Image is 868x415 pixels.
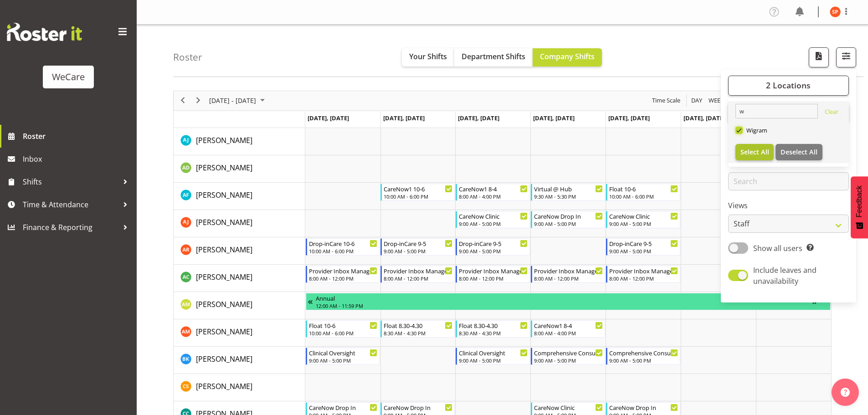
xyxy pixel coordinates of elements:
div: Drop-inCare 9-5 [609,239,678,248]
td: Brian Ko resource [174,347,305,374]
div: Clinical Oversight [309,348,378,357]
div: 9:00 AM - 5:00 PM [534,357,603,364]
div: Alex Ferguson"s event - Float 10-6 Begin From Friday, August 22, 2025 at 10:00:00 AM GMT+12:00 En... [606,184,680,201]
div: Andrew Casburn"s event - Provider Inbox Management Begin From Monday, August 18, 2025 at 8:00:00 ... [306,266,380,283]
div: CareNow Drop In [534,211,603,220]
button: Deselect All [776,144,822,160]
img: samantha-poultney11298.jpg [830,6,841,17]
div: Andrea Ramirez"s event - Drop-inCare 9-5 Begin From Friday, August 22, 2025 at 9:00:00 AM GMT+12:... [606,238,680,256]
button: Download a PDF of the roster according to the set date range. [809,47,829,67]
div: 10:00 AM - 6:00 PM [609,193,678,200]
div: 9:00 AM - 5:00 PM [459,357,528,364]
span: [DATE], [DATE] [458,114,499,122]
div: CareNow1 10-6 [384,184,452,193]
span: [DATE], [DATE] [683,114,725,122]
h4: Roster [173,52,202,62]
button: Select All [735,144,774,160]
div: Float 8.30-4.30 [459,321,528,330]
a: [PERSON_NAME] [196,162,252,173]
a: [PERSON_NAME] [196,299,252,310]
div: Provider Inbox Management [384,266,452,275]
div: Alex Ferguson"s event - Virtual @ Hub Begin From Thursday, August 21, 2025 at 9:30:00 AM GMT+12:0... [531,184,605,201]
div: Amy Johannsen"s event - CareNow Clinic Begin From Wednesday, August 20, 2025 at 9:00:00 AM GMT+12... [456,211,530,228]
td: Andrew Casburn resource [174,265,305,292]
span: Select All [740,148,769,156]
span: [PERSON_NAME] [196,217,252,227]
button: Timeline Day [690,95,704,106]
div: Brian Ko"s event - Comprehensive Consult Begin From Thursday, August 21, 2025 at 9:00:00 AM GMT+1... [531,348,605,365]
button: Timeline Week [707,95,726,106]
button: August 2025 [208,95,269,106]
div: Ashley Mendoza"s event - Float 10-6 Begin From Monday, August 18, 2025 at 10:00:00 AM GMT+12:00 E... [306,320,380,338]
a: Clear [825,108,838,118]
div: next period [190,91,206,110]
div: Andrew Casburn"s event - Provider Inbox Management Begin From Friday, August 22, 2025 at 8:00:00 ... [606,266,680,283]
div: Brian Ko"s event - Clinical Oversight Begin From Monday, August 18, 2025 at 9:00:00 AM GMT+12:00 ... [306,348,380,365]
a: [PERSON_NAME] [196,381,252,392]
div: previous period [175,91,190,110]
img: Rosterit website logo [7,23,82,41]
div: Float 10-6 [609,184,678,193]
div: Provider Inbox Management [459,266,528,275]
div: Float 8.30-4.30 [384,321,452,330]
div: Andrew Casburn"s event - Provider Inbox Management Begin From Wednesday, August 20, 2025 at 8:00:... [456,266,530,283]
div: 10:00 AM - 6:00 PM [309,329,378,337]
span: [PERSON_NAME] [196,327,252,337]
div: Ashley Mendoza"s event - CareNow1 8-4 Begin From Thursday, August 21, 2025 at 8:00:00 AM GMT+12:0... [531,320,605,338]
span: Time Scale [651,95,681,106]
a: [PERSON_NAME] [196,190,252,200]
div: Comprehensive Consult [534,348,603,357]
div: CareNow Drop In [609,403,678,412]
button: Time Scale [651,95,682,106]
span: 2 Locations [766,80,811,91]
button: Your Shifts [402,48,454,67]
div: Provider Inbox Management [534,266,603,275]
div: 8:00 AM - 4:00 PM [534,329,603,337]
div: 8:30 AM - 4:30 PM [459,329,528,337]
div: Alex Ferguson"s event - CareNow1 8-4 Begin From Wednesday, August 20, 2025 at 8:00:00 AM GMT+12:0... [456,184,530,201]
td: Andrea Ramirez resource [174,237,305,265]
span: [DATE], [DATE] [383,114,425,122]
a: [PERSON_NAME] [196,135,252,146]
button: Next [192,95,205,106]
div: 9:00 AM - 5:00 PM [384,247,452,255]
a: [PERSON_NAME] [196,217,252,228]
button: Previous [177,95,189,106]
span: [PERSON_NAME] [196,135,252,145]
div: 9:00 AM - 5:00 PM [309,357,378,364]
span: Feedback [855,185,863,217]
a: [PERSON_NAME] [196,326,252,337]
span: Department Shifts [462,51,525,61]
div: Andrea Ramirez"s event - Drop-inCare 9-5 Begin From Wednesday, August 20, 2025 at 9:00:00 AM GMT+... [456,238,530,256]
div: Float 10-6 [309,321,378,330]
button: Department Shifts [454,48,533,67]
div: August 18 - 24, 2025 [206,91,270,110]
div: Annual [316,293,812,302]
div: 9:00 AM - 5:00 PM [609,357,678,364]
div: 8:30 AM - 4:30 PM [384,329,452,337]
span: [DATE], [DATE] [608,114,650,122]
td: Ashley Mendoza resource [174,319,305,347]
div: 8:00 AM - 4:00 PM [459,193,528,200]
div: Brian Ko"s event - Clinical Oversight Begin From Wednesday, August 20, 2025 at 9:00:00 AM GMT+12:... [456,348,530,365]
input: Search [728,172,849,190]
td: Antonia Mao resource [174,292,305,319]
div: Antonia Mao"s event - Annual Begin From Saturday, August 2, 2025 at 12:00:00 AM GMT+12:00 Ends At... [306,293,831,310]
div: 9:00 AM - 5:00 PM [609,220,678,227]
span: [DATE], [DATE] [533,114,575,122]
td: Catherine Stewart resource [174,374,305,401]
span: [PERSON_NAME] [196,381,252,391]
span: [PERSON_NAME] [196,245,252,255]
span: [DATE], [DATE] [308,114,349,122]
div: CareNow Drop In [309,403,378,412]
div: 12:00 AM - 11:59 PM [316,302,812,309]
div: Ashley Mendoza"s event - Float 8.30-4.30 Begin From Wednesday, August 20, 2025 at 8:30:00 AM GMT+... [456,320,530,338]
div: 9:00 AM - 5:00 PM [459,247,528,255]
div: Andrew Casburn"s event - Provider Inbox Management Begin From Tuesday, August 19, 2025 at 8:00:00... [380,266,455,283]
div: 9:00 AM - 5:00 PM [459,220,528,227]
div: Amy Johannsen"s event - CareNow Drop In Begin From Thursday, August 21, 2025 at 9:00:00 AM GMT+12... [531,211,605,228]
div: 10:00 AM - 6:00 PM [384,193,452,200]
span: Shifts [23,175,118,189]
button: 2 Locations [728,76,849,96]
div: Alex Ferguson"s event - CareNow1 10-6 Begin From Tuesday, August 19, 2025 at 10:00:00 AM GMT+12:0... [380,184,455,201]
